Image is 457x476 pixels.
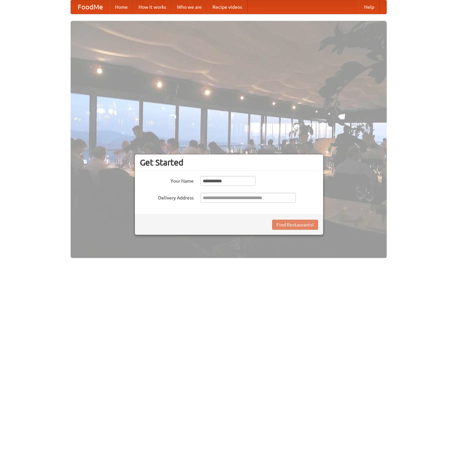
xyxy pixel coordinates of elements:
[133,0,172,14] a: How it works
[110,0,133,14] a: Home
[140,157,318,168] h3: Get Started
[359,0,380,14] a: Help
[207,0,247,14] a: Recipe videos
[172,0,207,14] a: Who we are
[272,220,318,230] button: Find Restaurants!
[140,176,194,184] label: Your Name
[140,193,194,201] label: Delivery Address
[71,0,110,14] a: FoodMe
